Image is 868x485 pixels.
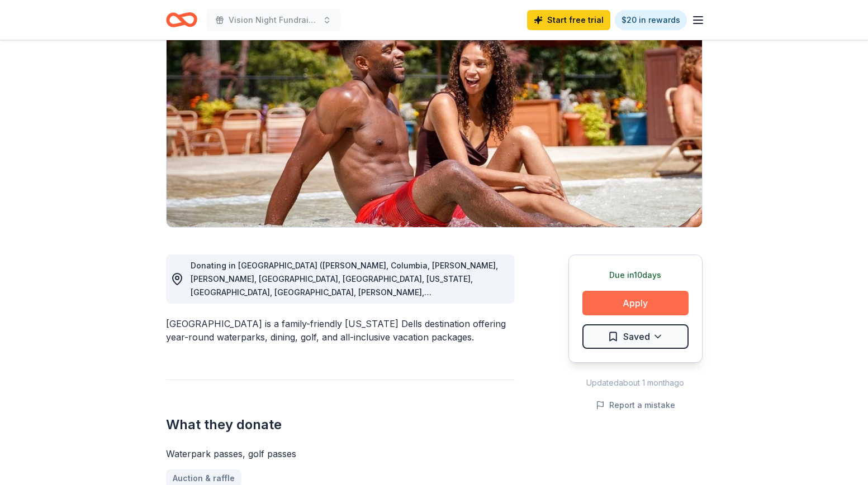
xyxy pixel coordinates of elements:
h2: What they donate [166,416,515,434]
div: Waterpark passes, golf passes [166,447,515,460]
span: Donating in [GEOGRAPHIC_DATA] ([PERSON_NAME], Columbia, [PERSON_NAME], [PERSON_NAME], [GEOGRAPHIC... [191,261,498,350]
span: Saved [623,329,650,344]
img: Image for Chula Vista Resort [167,14,702,227]
button: Apply [582,291,689,315]
button: Vision Night Fundraiser [206,9,340,31]
a: Start free trial [527,10,610,30]
div: Updated about 1 month ago [568,376,703,390]
a: Home [166,7,197,33]
span: Vision Night Fundraiser [229,13,318,27]
button: Report a mistake [596,398,675,412]
div: Due in 10 days [582,268,689,282]
button: Saved [582,324,689,349]
div: [GEOGRAPHIC_DATA] is a family-friendly [US_STATE] Dells destination offering year-round waterpark... [166,317,515,344]
a: $20 in rewards [615,10,687,30]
